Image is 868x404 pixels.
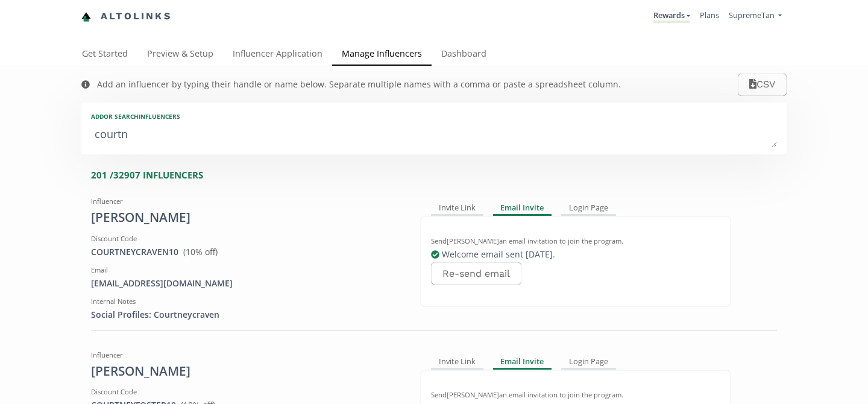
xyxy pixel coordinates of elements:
span: SupremeTan [729,10,775,21]
a: Rewards [653,10,690,23]
a: Altolinks [81,7,172,27]
div: Email Invite [493,201,552,216]
div: Add or search INFLUENCERS [91,112,777,121]
div: [PERSON_NAME] [91,209,402,227]
div: Send [PERSON_NAME] an email invitation to join the program. [431,236,720,246]
a: Get Started [72,43,137,67]
div: Email Invite [493,355,552,370]
div: Invite Link [431,355,483,370]
a: Manage Influencers [332,43,432,67]
div: Influencer [91,350,402,360]
span: ( 10 % off) [183,246,218,257]
button: Re-send email [431,262,521,285]
div: Login Page [561,201,616,216]
div: [EMAIL_ADDRESS][DOMAIN_NAME] [91,277,402,289]
a: Influencer Application [223,43,332,67]
a: Plans [700,10,719,21]
a: COURTNEYCRAVEN10 [91,246,178,257]
iframe: chat widget [12,12,51,48]
div: Email [91,265,402,275]
a: Preview & Setup [137,43,223,67]
div: Internal Notes [91,297,402,306]
div: Discount Code [91,387,402,397]
div: Add an influencer by typing their handle or name below. Separate multiple names with a comma or p... [97,78,621,90]
div: Influencer [91,197,402,206]
div: 201 / 32907 INFLUENCERS [91,169,787,181]
a: Dashboard [432,43,496,67]
img: favicon-32x32.png [81,12,91,22]
div: Social Profiles: Courtneycraven [91,309,402,321]
div: Login Page [561,355,616,370]
a: SupremeTan [729,10,782,24]
div: Invite Link [431,201,483,216]
div: Discount Code [91,234,402,244]
div: [PERSON_NAME] [91,362,402,380]
textarea: courtn [91,123,777,147]
div: Send [PERSON_NAME] an email invitation to join the program. [431,390,720,400]
div: Welcome email sent [DATE] . [431,248,720,260]
button: CSV [738,74,787,96]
